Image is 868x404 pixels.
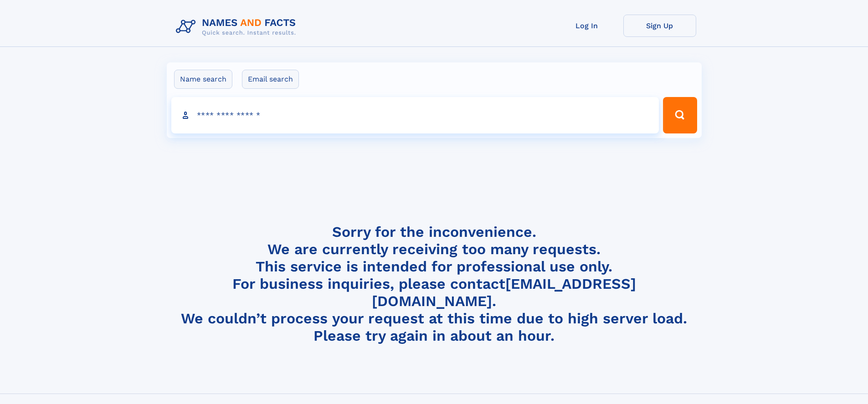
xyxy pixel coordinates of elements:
[550,15,623,37] a: Log In
[172,223,696,345] h4: Sorry for the inconvenience. We are currently receiving too many requests. This service is intend...
[663,97,697,133] button: Search Button
[172,15,303,39] img: Logo Names and Facts
[174,70,232,89] label: Name search
[623,15,696,37] a: Sign Up
[171,97,659,133] input: search input
[242,70,299,89] label: Email search
[372,275,636,310] a: [EMAIL_ADDRESS][DOMAIN_NAME]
